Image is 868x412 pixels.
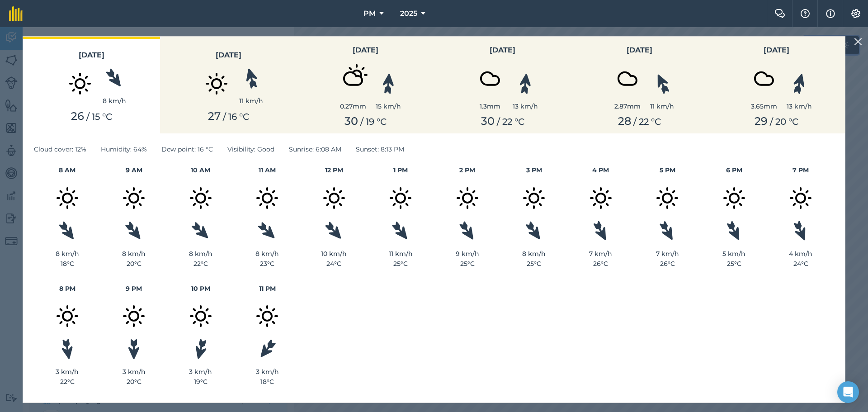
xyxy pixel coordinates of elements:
[650,101,674,111] div: 11 km/h
[634,165,701,175] h4: 5 PM
[178,294,223,339] img: svg+xml;base64,PD94bWwgdmVyc2lvbj0iMS4wIiBlbmNvZGluZz0idXRmLTgiPz4KPCEtLSBHZW5lcmF0b3I6IEFkb2JlIE...
[724,219,744,243] img: svg%3e
[434,249,501,259] div: 9 km/h
[501,165,568,175] h4: 3 PM
[9,6,23,21] img: fieldmargin Logo
[768,165,835,175] h4: 7 PM
[103,96,126,106] div: 8 km/h
[701,249,768,259] div: 5 km/h
[323,219,345,243] img: svg%3e
[234,367,301,377] div: 3 km/h
[366,116,374,127] span: 19
[502,116,512,127] span: 22
[243,67,259,90] img: svg%3e
[618,114,631,128] span: 28
[34,249,101,259] div: 8 km/h
[800,9,811,18] img: A question mark icon
[481,114,495,128] span: 30
[45,294,90,339] img: svg+xml;base64,PD94bWwgdmVyc2lvbj0iMS4wIiBlbmNvZGluZz0idXRmLTgiPz4KPCEtLSBHZW5lcmF0b3I6IEFkb2JlIE...
[92,111,100,122] span: 15
[330,101,376,111] div: 0.27 mm
[445,175,490,221] img: svg+xml;base64,PD94bWwgdmVyc2lvbj0iMS4wIiBlbmNvZGluZz0idXRmLTgiPz4KPCEtLSBHZW5lcmF0b3I6IEFkb2JlIE...
[713,44,840,56] h3: [DATE]
[165,49,292,61] h3: [DATE]
[123,219,145,243] img: svg%3e
[775,116,786,127] span: 20
[501,259,568,269] div: 25 ° C
[208,109,221,123] span: 27
[571,37,708,133] button: [DATE]2.87mm11 km/h28 / 22 °C
[382,73,395,95] img: svg%3e
[101,144,147,154] span: Humidity : 64%
[330,56,376,101] img: svg+xml;base64,PD94bWwgdmVyc2lvbj0iMS4wIiBlbmNvZGluZz0idXRmLTgiPz4KPCEtLSBHZW5lcmF0b3I6IEFkb2JlIE...
[363,8,376,19] span: PM
[256,337,278,361] img: svg%3e
[368,165,434,175] h4: 1 PM
[302,115,429,128] div: / ° C
[467,101,513,111] div: 1.3 mm
[34,259,101,269] div: 18 ° C
[768,249,835,259] div: 4 km/h
[590,219,611,243] img: svg%3e
[578,175,623,221] img: svg+xml;base64,PD94bWwgdmVyc2lvbj0iMS4wIiBlbmNvZGluZz0idXRmLTgiPz4KPCEtLSBHZW5lcmF0b3I6IEFkb2JlIE...
[713,115,840,128] div: / ° C
[192,337,209,360] img: svg%3e
[854,36,862,47] img: svg+xml;base64,PHN2ZyB4bWxucz0iaHR0cDovL3d3dy53My5vcmcvMjAwMC9zdmciIHdpZHRoPSIyMiIgaGVpZ2h0PSIzMC...
[101,165,168,175] h4: 9 AM
[167,284,234,294] h4: 10 PM
[234,259,301,269] div: 23 ° C
[34,144,86,154] span: Cloud cover : 12%
[297,37,434,133] button: [DATE]0.27mm15 km/h30 / 19 °C
[239,96,263,106] div: 11 km/h
[768,259,835,269] div: 24 ° C
[518,72,532,94] img: svg%3e
[639,116,649,127] span: 22
[45,175,90,221] img: svg+xml;base64,PD94bWwgdmVyc2lvbj0iMS4wIiBlbmNvZGluZz0idXRmLTgiPz4KPCEtLSBHZW5lcmF0b3I6IEFkb2JlIE...
[167,367,234,377] div: 3 km/h
[378,175,423,221] img: svg+xml;base64,PD94bWwgdmVyc2lvbj0iMS4wIiBlbmNvZGluZz0idXRmLTgiPz4KPCEtLSBHZW5lcmF0b3I6IEFkb2JlIE...
[837,381,859,403] div: Open Intercom Messenger
[501,249,568,259] div: 8 km/h
[167,249,234,259] div: 8 km/h
[701,165,768,175] h4: 6 PM
[712,175,757,221] img: svg+xml;base64,PD94bWwgdmVyc2lvbj0iMS4wIiBlbmNvZGluZz0idXRmLTgiPz4KPCEtLSBHZW5lcmF0b3I6IEFkb2JlIE...
[234,165,301,175] h4: 11 AM
[256,219,279,242] img: svg%3e
[167,165,234,175] h4: 10 AM
[28,49,155,61] h3: [DATE]
[826,8,835,19] img: svg+xml;base64,PHN2ZyB4bWxucz0iaHR0cDovL3d3dy53My5vcmcvMjAwMC9zdmciIHdpZHRoPSIxNyIgaGVpZ2h0PSIxNy...
[755,114,768,128] span: 29
[576,44,703,56] h3: [DATE]
[434,165,501,175] h4: 2 PM
[234,249,301,259] div: 8 km/h
[111,175,156,221] img: svg+xml;base64,PD94bWwgdmVyc2lvbj0iMS4wIiBlbmNvZGluZz0idXRmLTgiPz4KPCEtLSBHZW5lcmF0b3I6IEFkb2JlIE...
[567,249,634,259] div: 7 km/h
[439,115,566,128] div: / ° C
[57,219,78,243] img: svg%3e
[245,294,290,339] img: svg+xml;base64,PD94bWwgdmVyc2lvbj0iMS4wIiBlbmNvZGluZz0idXRmLTgiPz4KPCEtLSBHZW5lcmF0b3I6IEFkb2JlIE...
[634,249,701,259] div: 7 km/h
[189,219,212,242] img: svg%3e
[194,61,239,106] img: svg+xml;base64,PD94bWwgdmVyc2lvbj0iMS4wIiBlbmNvZGluZz0idXRmLTgiPz4KPCEtLSBHZW5lcmF0b3I6IEFkb2JlIE...
[178,175,223,221] img: svg+xml;base64,PD94bWwgdmVyc2lvbj0iMS4wIiBlbmNvZGluZz0idXRmLTgiPz4KPCEtLSBHZW5lcmF0b3I6IEFkb2JlIE...
[567,259,634,269] div: 26 ° C
[850,9,861,18] img: A cog icon
[434,37,571,133] button: [DATE]1.3mm13 km/h30 / 22 °C
[344,114,358,128] span: 30
[234,377,301,387] div: 18 ° C
[368,249,434,259] div: 11 km/h
[301,259,368,269] div: 24 ° C
[523,219,545,243] img: svg%3e
[302,44,429,56] h3: [DATE]
[34,377,101,387] div: 22 ° C
[111,294,156,339] img: svg+xml;base64,PD94bWwgdmVyc2lvbj0iMS4wIiBlbmNvZGluZz0idXRmLTgiPz4KPCEtLSBHZW5lcmF0b3I6IEFkb2JlIE...
[701,259,768,269] div: 25 ° C
[741,56,787,101] img: svg+xml;base64,PD94bWwgdmVyc2lvbj0iMS4wIiBlbmNvZGluZz0idXRmLTgiPz4KPCEtLSBHZW5lcmF0b3I6IEFkb2JlIE...
[167,259,234,269] div: 22 ° C
[101,367,168,377] div: 3 km/h
[657,219,678,243] img: svg%3e
[103,66,125,90] img: svg%3e
[457,219,478,243] img: svg%3e
[567,165,634,175] h4: 4 PM
[467,56,513,101] img: svg+xml;base64,PD94bWwgdmVyc2lvbj0iMS4wIiBlbmNvZGluZz0idXRmLTgiPz4KPCEtLSBHZW5lcmF0b3I6IEFkb2JlIE...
